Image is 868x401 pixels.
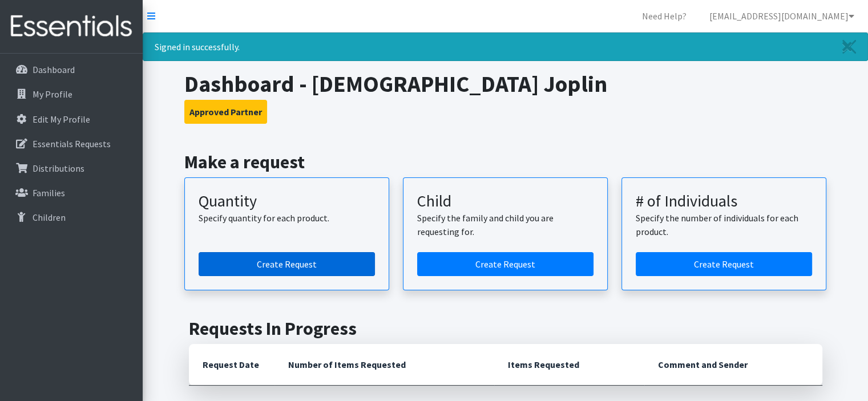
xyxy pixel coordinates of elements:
h1: Dashboard - [DEMOGRAPHIC_DATA] Joplin [184,70,826,98]
a: My Profile [5,83,138,106]
h3: Quantity [199,192,375,211]
p: My Profile [33,88,72,100]
a: Edit My Profile [5,108,138,131]
p: Families [33,187,65,199]
p: Distributions [33,163,84,174]
th: Items Requested [494,344,644,386]
p: Essentials Requests [33,138,111,149]
div: Signed in successfully. [143,33,868,61]
a: Create a request by number of individuals [636,252,812,276]
p: Specify quantity for each product. [199,211,375,225]
a: Dashboard [5,58,138,81]
h3: Child [417,192,594,211]
th: Comment and Sender [644,344,822,386]
a: Distributions [5,157,138,180]
button: Approved Partner [184,100,267,124]
a: Families [5,181,138,204]
h3: # of Individuals [636,192,812,211]
h2: Make a request [184,151,826,173]
p: Edit My Profile [33,114,90,125]
a: [EMAIL_ADDRESS][DOMAIN_NAME] [700,5,863,27]
a: Children [5,206,138,229]
a: Create a request for a child or family [417,252,594,276]
p: Specify the number of individuals for each product. [636,211,812,238]
th: Number of Items Requested [274,344,495,386]
h2: Requests In Progress [189,318,822,339]
a: Essentials Requests [5,132,138,155]
p: Specify the family and child you are requesting for. [417,211,594,238]
img: HumanEssentials [5,7,138,46]
p: Children [33,212,66,223]
a: Create a request by quantity [199,252,375,276]
a: Close [831,33,867,60]
p: Dashboard [33,64,75,75]
th: Request Date [189,344,274,386]
a: Need Help? [633,5,696,27]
